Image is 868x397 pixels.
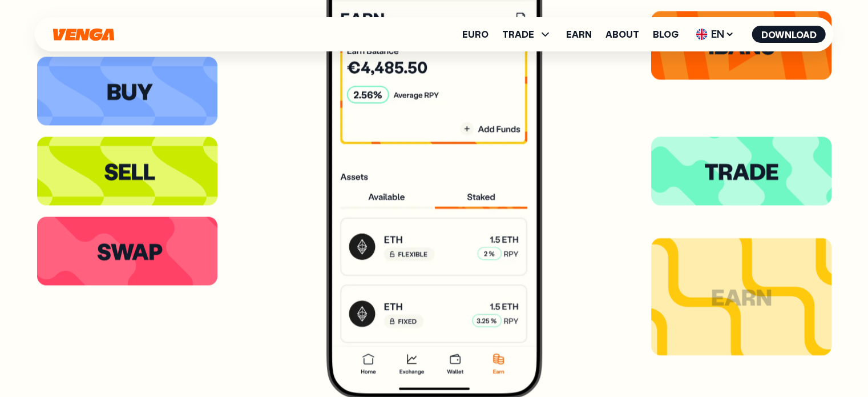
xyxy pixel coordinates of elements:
[502,30,534,39] span: TRADE
[52,28,116,41] svg: Home
[462,30,488,39] a: Euro
[502,27,552,41] span: TRADE
[752,26,826,43] button: Download
[653,30,679,39] a: Blog
[692,25,738,43] span: EN
[605,30,639,39] a: About
[566,30,592,39] a: Earn
[696,29,708,40] img: flag-uk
